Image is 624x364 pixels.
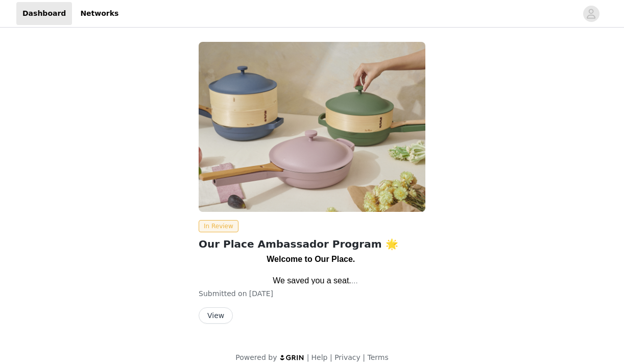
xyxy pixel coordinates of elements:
[363,353,365,361] span: |
[311,353,328,361] a: Help
[273,276,358,285] span: We saved you a seat.
[330,353,332,361] span: |
[307,353,309,361] span: |
[334,353,361,361] a: Privacy
[235,353,277,361] span: Powered by
[249,289,273,298] span: [DATE]
[367,353,388,361] a: Terms
[199,236,425,252] h2: Our Place Ambassador Program 🌟
[199,307,233,324] button: View
[267,255,355,263] strong: Welcome to Our Place.
[74,2,125,25] a: Networks
[586,6,596,22] div: avatar
[199,220,238,232] span: In Review
[199,42,425,212] img: Our Place
[199,289,247,298] span: Submitted on
[199,312,233,320] a: View
[16,2,72,25] a: Dashboard
[279,354,305,361] img: logo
